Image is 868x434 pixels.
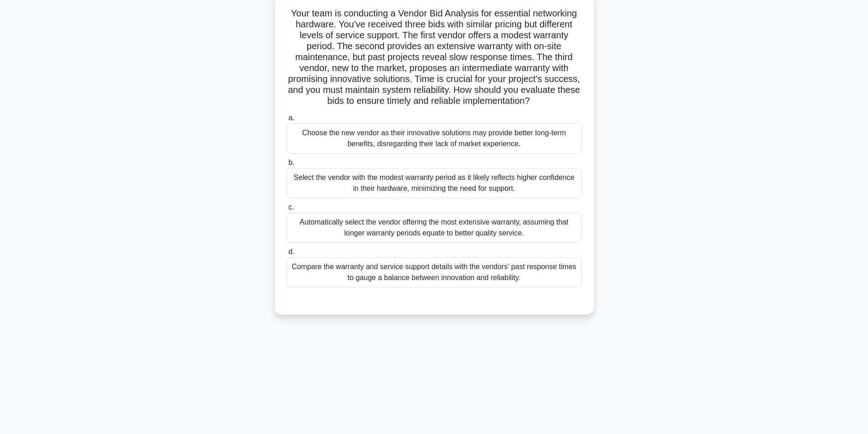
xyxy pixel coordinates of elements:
[287,168,582,198] div: Select the vendor with the modest warranty period as it likely reflects higher confidence in thei...
[288,158,294,166] span: b.
[288,203,294,211] span: c.
[288,248,294,255] span: d.
[287,257,582,287] div: Compare the warranty and service support details with the vendors' past response times to gauge a...
[288,114,294,122] span: a.
[287,213,582,243] div: Automatically select the vendor offering the most extensive warranty, assuming that longer warran...
[286,8,583,107] h5: Your team is conducting a Vendor Bid Analysis for essential networking hardware. You've received ...
[287,123,582,153] div: Choose the new vendor as their innovative solutions may provide better long-term benefits, disreg...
